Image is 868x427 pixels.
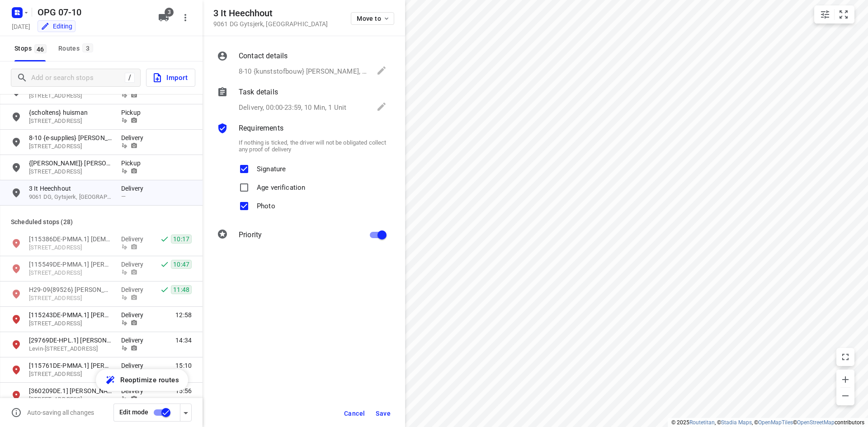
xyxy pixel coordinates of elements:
p: 9061 DG Gytsjerk , [GEOGRAPHIC_DATA] [213,20,328,28]
button: Map settings [816,5,834,23]
p: {[PERSON_NAME]} [PERSON_NAME] [29,159,112,168]
div: Driver app settings [180,407,191,418]
p: Auto-saving all changes [27,409,94,416]
p: Delivery [121,336,148,345]
span: Move to [357,15,390,22]
span: Edit mode [119,408,148,416]
a: OpenMapTiles [758,419,793,426]
p: Delivery [121,361,148,370]
p: 8-10 {e-supplies} Mariska Smit [29,133,112,142]
svg: Done [160,260,169,269]
p: 170 Glanerveldweg, 7532 RS, Enschede, NL [29,168,112,176]
p: Clarenbergweg 8A, 50226, Frechen, DE [29,319,112,328]
p: Requirements [239,123,283,134]
span: 10:17 [171,235,192,244]
span: 11:48 [171,285,192,294]
p: Delivery [121,184,148,193]
p: Scheduled stops ( 28 ) [11,216,192,227]
li: © 2025 , © , © © contributors [671,419,864,426]
div: Routes [58,43,96,54]
p: Contact details [239,51,288,61]
svg: Done [160,285,169,294]
p: 3 It Heechhout [29,184,112,193]
span: 12:58 [175,310,192,319]
span: Cancel [344,410,365,417]
p: 8-10 {kunststofbouw} [PERSON_NAME], [EMAIL_ADDRESS][DOMAIN_NAME] [239,66,368,77]
span: 3 [165,8,174,17]
p: Buschmannsfeld 55, 46149, Oberhausen, DE [29,244,112,252]
div: You are currently in edit mode. [41,22,72,31]
p: Am Kleinen Rahm 7, 40878, Ratingen, DE [29,269,112,277]
h5: Rename [34,5,151,19]
p: Pickup [121,159,148,168]
a: Import [141,69,195,87]
span: 15:10 [175,361,192,370]
button: 3 [155,9,173,27]
p: Delivery [121,386,148,395]
input: Add or search stops [31,71,125,85]
p: Age verification [257,178,305,192]
p: Auf Vorwigs Hof 36, 59199, Bonen, DE [29,370,112,379]
p: Pickup [121,108,148,117]
h5: Project date [8,21,34,32]
span: 10:47 [171,260,192,269]
span: — [121,193,126,200]
div: / [125,73,135,83]
p: 9061 DG, Gytsjerk, [GEOGRAPHIC_DATA] [29,193,112,202]
p: [115761DE-PMMA.1] Matthias Westhofe [29,361,112,370]
span: Import [152,72,188,84]
button: Cancel [340,405,368,422]
p: Delivery [121,310,148,319]
span: 46 [34,44,47,53]
button: Import [146,69,195,87]
p: {scholtens} huisman [29,108,112,117]
button: Move to [351,12,394,25]
p: [360209DE.1] [PERSON_NAME] [29,386,112,395]
a: Routetitan [689,419,715,426]
span: Reoptimize routes [120,374,179,386]
p: Klüsenerstraße 26, 44805, Bochum, DE [29,395,112,404]
p: Prinsesseweg 216, 9717BH, Groningen, NL [29,92,112,100]
p: [115386DE-PMMA.1] Christian Rickers [29,235,112,244]
a: Stadia Maps [721,419,752,426]
svg: Done [160,235,169,244]
h5: 3 It Heechhout [213,8,328,19]
p: Delivery [121,260,148,269]
span: Stops [14,43,49,54]
p: Photo [257,197,275,210]
p: 13 Peelseheide, 5409 RC, Odiliapeel, NL [29,117,112,126]
a: OpenStreetMap [797,419,835,426]
p: Delivery [121,285,148,294]
p: 48 Brouwersdam, 2134 WZ, Hoofddorp, NL [29,142,112,151]
p: Levin-Schücking-Weg 13, 58739, Wickede Ruhr, DE [29,345,112,353]
button: Fit zoom [835,5,853,23]
div: Contact details8-10 {kunststofbouw} [PERSON_NAME], [EMAIL_ADDRESS][DOMAIN_NAME] [217,51,387,78]
span: 14:34 [175,336,192,345]
p: Signature [257,160,286,173]
p: If nothing is ticked, the driver will not be obligated collect any proof of delivery [239,139,387,153]
div: Requirements [217,123,387,136]
p: [29769DE-HPL.1] Wolfgang Jolk [29,336,112,345]
p: Wilhelminaplein 4, 6097AT, Heel, NL [29,294,112,303]
span: Save [376,410,391,417]
span: 15:56 [175,386,192,395]
p: [115549DE-PMMA.1] Anke Chilla [29,260,112,269]
p: Delivery [121,235,148,244]
span: 3 [82,43,93,52]
p: Delivery [121,133,148,142]
p: Priority [239,230,262,240]
p: [115243DE-PMMA.1] Jonderko Joachim [29,310,112,319]
svg: Edit [376,101,387,112]
div: Task detailsDelivery, 00:00-23:59, 10 Min, 1 Unit [217,87,387,114]
button: Save [372,405,394,422]
p: Task details [239,87,278,98]
svg: Edit [376,65,387,76]
div: small contained button group [814,5,854,23]
p: Delivery, 00:00-23:59, 10 Min, 1 Unit [239,103,346,113]
p: H29-09{89526} Peeters Bike Totaal [29,285,112,294]
button: More [176,9,194,27]
button: Reoptimize routes [96,369,188,391]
